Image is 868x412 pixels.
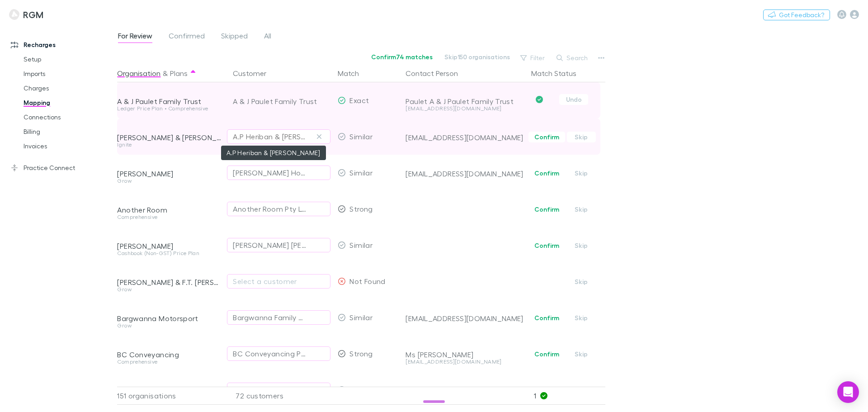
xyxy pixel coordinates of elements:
button: Skip [567,132,596,142]
button: Skip [567,349,596,360]
div: [PERSON_NAME] Homes Pty Ltd [233,167,307,178]
span: Strong [349,349,373,358]
div: Select a customer [233,276,325,287]
div: [PERSON_NAME] [117,242,222,251]
a: Mapping [14,95,122,110]
div: Another Room Pty Ltd [233,204,307,214]
button: BC Conveyancing Pty Ltd [227,346,330,361]
button: Skip [567,240,596,251]
a: Setup [14,52,122,66]
div: Bargwanna Motorsport [117,314,222,323]
div: Open Intercom Messenger [837,381,859,403]
button: Plans [170,64,188,82]
div: [PERSON_NAME] [117,386,222,395]
button: Confirm [528,385,565,396]
button: Confirm [528,349,565,360]
button: [PERSON_NAME] [PERSON_NAME] [227,238,330,252]
div: Ignite [117,142,222,147]
a: Recharges [2,38,122,52]
div: Paulet A & J Paulet Family Trust [406,97,524,106]
span: Similar [349,385,373,394]
div: A & J Paulet Family Trust [233,83,330,119]
button: Undo [559,94,588,105]
a: Connections [14,110,122,124]
div: Comprehensive [117,214,222,220]
button: Got Feedback? [763,9,830,20]
svg: Confirmed [536,96,543,103]
button: Skip [567,385,596,396]
button: Contact Person [406,64,469,82]
div: [PERSON_NAME] & F.T. [PERSON_NAME] Bloodstock Pty Ltd & Copefield Developments Pty Ltd [117,278,222,287]
span: Strong [349,204,373,213]
span: Confirmed [169,31,205,43]
div: [EMAIL_ADDRESS][DOMAIN_NAME] [406,106,524,111]
span: Similar [349,313,373,322]
div: A & J Paulet Family Trust [117,97,222,106]
a: Billing [14,124,122,139]
a: Charges [14,81,122,95]
h3: RGM [23,9,43,20]
button: Skip [567,204,596,215]
div: [PERSON_NAME] [PERSON_NAME] [233,384,307,395]
div: Bargwanna Family Trust [233,312,307,323]
div: Ledger Price Plan • Comprehensive [117,106,222,111]
a: Imports [14,66,122,81]
div: 72 customers [226,387,334,405]
button: Confirm [528,240,565,251]
button: [PERSON_NAME] Homes Pty Ltd [227,166,330,180]
div: [EMAIL_ADDRESS][DOMAIN_NAME] [406,314,524,323]
span: All [264,31,271,43]
a: Invoices [14,139,122,153]
button: Skip [567,168,596,179]
div: & [117,64,222,82]
button: Confirm [528,204,565,215]
p: 1 [534,387,605,404]
div: [PERSON_NAME] [406,386,524,395]
div: Comprehensive [117,359,222,365]
div: [PERSON_NAME] & [PERSON_NAME] [117,133,222,142]
a: RGM [4,4,49,25]
div: [PERSON_NAME] [117,169,222,178]
span: Exact [349,96,369,104]
div: 151 organisations [117,387,226,405]
div: Another Room [117,205,222,214]
button: Another Room Pty Ltd [227,202,330,216]
div: [EMAIL_ADDRESS][DOMAIN_NAME] [406,359,524,365]
div: Grow [117,323,222,328]
span: Skipped [221,31,248,43]
div: BC Conveyancing Pty Ltd [233,348,307,359]
div: Ms [PERSON_NAME] [406,350,524,359]
button: Customer [233,64,277,82]
a: Practice Connect [2,161,122,175]
div: Cashbook (Non-GST) Price Plan [117,251,222,256]
div: [PERSON_NAME] [PERSON_NAME] [233,240,307,251]
button: Select a customer [227,274,330,289]
span: Similar [349,168,373,177]
button: Search [552,52,593,63]
div: [EMAIL_ADDRESS][DOMAIN_NAME] [406,169,524,178]
button: Confirm [528,313,565,323]
button: Bargwanna Family Trust [227,310,330,325]
div: A.P Heriban & [PERSON_NAME] [233,131,307,142]
div: Grow [117,287,222,292]
button: Match [338,64,370,82]
span: Not Found [349,277,385,285]
div: [EMAIL_ADDRESS][DOMAIN_NAME] [406,133,524,142]
button: Filter [516,52,550,63]
button: Confirm [528,168,565,179]
button: Confirm74 matches [365,52,439,62]
div: BC Conveyancing [117,350,222,359]
span: Similar [349,241,373,249]
button: Skip [567,276,596,287]
button: Match Status [531,64,587,82]
button: Confirm [528,132,565,142]
div: Grow [117,178,222,184]
button: Skip [567,313,596,323]
button: Skip150 organisations [439,52,516,62]
button: Organisation [117,64,160,82]
span: For Review [118,31,152,43]
span: Similar [349,132,373,141]
img: RGM's Logo [9,9,19,20]
button: [PERSON_NAME] [PERSON_NAME] [227,383,330,397]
